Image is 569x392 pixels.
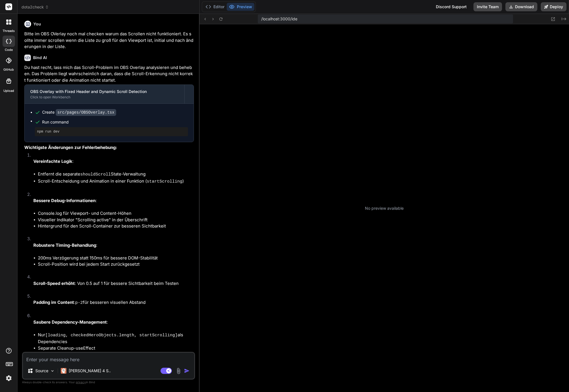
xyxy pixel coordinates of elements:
p: Source [35,368,48,374]
span: privacy [76,380,86,384]
strong: Wichtigste Änderungen zur Fehlerbehebung: [24,145,117,150]
label: code [5,47,13,52]
button: Preview [227,3,254,11]
p: : [33,158,194,165]
p: Bitte im OBS OVerlay noch mal checken warum das Scrollen nicht funktioniert. Es sollte immer scro... [24,31,194,50]
p: : Von 0.5 auf 1 für bessere Sichtbarkeit beim Testen [33,280,194,287]
img: attachment [175,368,182,374]
strong: Saubere Dependency-Management [33,319,107,325]
span: Run command [42,119,188,125]
p: : [33,319,194,326]
h6: You [33,21,41,27]
strong: Robustere Timing-Behandlung [33,242,96,248]
code: src/pages/OBSOverlay.tsx [56,109,116,116]
button: Editor [203,3,227,11]
p: Du hast recht, lass mich das Scroll-Problem im OBS Overlay analysieren und beheben. Das Problem l... [24,64,194,84]
div: Discord Support [432,2,470,11]
span: dota2check [21,4,49,10]
code: p-2 [75,300,83,305]
li: Entfernt die separate State-Verwaltung [38,171,194,178]
li: 200ms Verzögerung statt 150ms für bessere DOM-Stabilität [38,255,194,261]
label: Upload [3,88,14,93]
code: startScrolling [147,179,182,184]
li: Scroll-Entscheidung und Animation in einer Funktion ( ) [38,178,194,185]
button: Invite Team [473,2,502,11]
strong: Bessere Debug-Informationen [33,198,96,203]
div: OBS Overlay with Fixed Header and Dynamic Scroll Detection [30,89,179,94]
p: No preview available [365,205,404,211]
p: Always double-check its answers. Your in Bind [22,380,195,385]
code: shouldScroll [80,172,111,177]
li: Nur als Dependencies [38,332,194,345]
div: Create [42,109,116,115]
button: OBS Overlay with Fixed Header and Dynamic Scroll DetectionClick to open Workbench [25,85,184,103]
li: Scroll-Position wird bei jedem Start zurückgesetzt [38,261,194,268]
button: Deploy [541,2,566,11]
span: /localhost:3000/ide [261,16,297,22]
img: Pick Models [50,369,55,373]
p: : für besseren visuellen Abstand [33,299,194,306]
code: [loading, checkedHeroObjects.length, startScrolling] [45,333,178,338]
p: : [33,198,194,204]
img: Claude 4 Sonnet [61,368,66,374]
strong: Vereinfachte Logik [33,159,72,164]
img: icon [184,368,190,374]
li: Visueller Indikator "Scrolling active" in der Überschrift [38,217,194,223]
button: Download [505,2,537,11]
li: Hintergrund für den Scroll-Container zur besseren Sichtbarkeit [38,223,194,229]
p: [PERSON_NAME] 4 S.. [69,368,111,374]
label: GitHub [3,67,14,72]
pre: npm run dev [37,129,186,134]
li: Console.log für Viewport- und Content-Höhen [38,210,194,217]
img: settings [4,373,14,383]
div: Click to open Workbench [30,95,179,99]
li: Separate Cleanup-useEffect [38,345,194,352]
strong: Scroll-Speed erhöht [33,281,75,286]
h6: Bind AI [33,55,47,60]
strong: Padding im Content [33,300,74,305]
p: : [33,242,194,249]
label: threads [3,29,15,33]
